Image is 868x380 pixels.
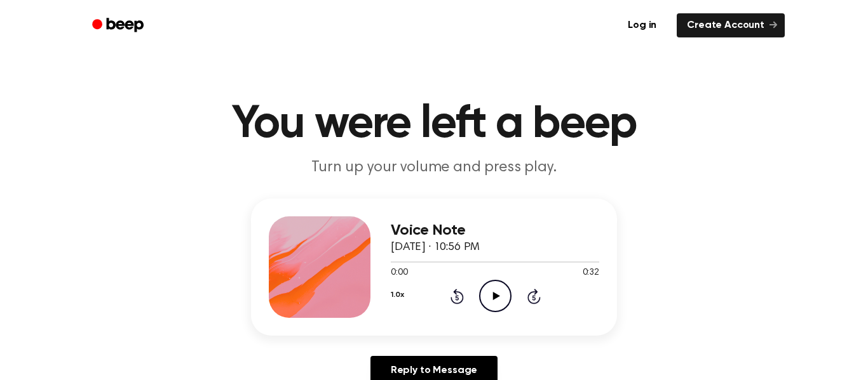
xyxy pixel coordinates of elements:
a: Log in [615,11,669,40]
span: [DATE] · 10:56 PM [391,242,480,253]
span: 0:00 [391,266,407,280]
h3: Voice Note [391,222,599,239]
button: 1.0x [391,284,403,306]
h1: You were left a beep [109,102,759,147]
a: Create Account [677,13,785,37]
p: Turn up your volume and press play. [190,157,678,178]
span: 0:32 [583,266,599,280]
a: Beep [83,13,155,38]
